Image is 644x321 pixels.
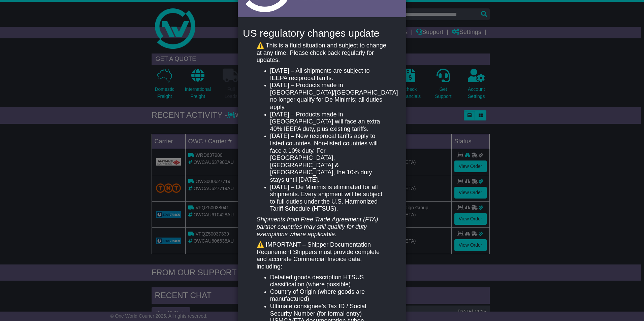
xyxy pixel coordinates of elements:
[270,82,387,111] li: [DATE] – Products made in [GEOGRAPHIC_DATA]/[GEOGRAPHIC_DATA] no longer qualify for De Minimis; a...
[243,28,401,39] h4: US regulatory changes update
[257,241,387,270] p: ⚠️ IMPORTANT – Shipper Documentation Requirement Shippers must provide complete and accurate Comm...
[270,111,387,133] li: [DATE] – Products made in [GEOGRAPHIC_DATA] will face an extra 40% IEEPA duty, plus existing tari...
[270,67,387,82] li: [DATE] – All shipments are subject to IEEPA reciprocal tariffs.
[270,184,387,213] li: [DATE] – De Minimis is eliminated for all shipments. Every shipment will be subject to full dutie...
[270,288,387,303] li: Country of Origin (where goods are manufactured)
[257,42,387,64] p: ⚠️ This is a fluid situation and subject to change at any time. Please check back regularly for u...
[270,133,387,183] li: [DATE] – New reciprocal tariffs apply to listed countries. Non-listed countries will face a 10% d...
[257,216,378,237] em: Shipments from Free Trade Agreement (FTA) partner countries may still qualify for duty exemptions...
[270,274,387,288] li: Detailed goods description HTSUS classification (where possible)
